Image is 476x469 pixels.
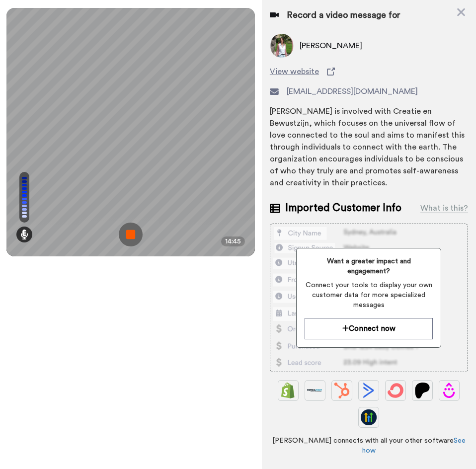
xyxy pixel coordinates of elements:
[221,236,245,246] div: 14:45
[361,409,377,425] img: GoHighLevel
[305,318,433,339] button: Connect now
[270,436,468,456] span: [PERSON_NAME] connects with all your other software
[307,383,323,398] img: Ontraport
[334,383,350,398] img: Hubspot
[362,437,466,454] a: See how
[305,280,433,310] span: Connect your tools to display your own customer data for more specialized messages
[361,383,377,398] img: ActiveCampaign
[420,202,468,214] div: What is this?
[285,201,401,216] span: Imported Customer Info
[414,383,430,398] img: Patreon
[388,383,403,398] img: ConvertKit
[287,85,418,97] span: [EMAIL_ADDRESS][DOMAIN_NAME]
[280,383,296,398] img: Shopify
[270,105,468,189] div: [PERSON_NAME] is involved with Creatie en Bewustzijn, which focuses on the universal flow of love...
[270,66,319,78] span: View website
[119,223,143,246] img: ic_record_stop.svg
[305,256,433,276] span: Want a greater impact and engagement?
[270,66,468,78] a: View website
[441,383,457,398] img: Drip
